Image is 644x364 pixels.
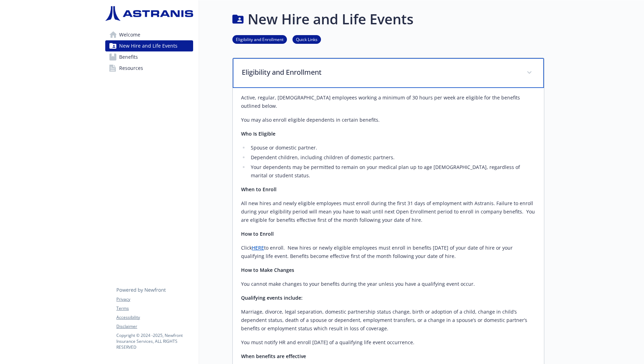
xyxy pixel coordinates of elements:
p: You must notify HR and enroll [DATE] of a qualifying life event occurrence. [241,338,536,347]
strong: How to Make Changes [241,267,294,273]
p: Eligibility and Enrollment [242,67,518,78]
strong: When benefits are effective [241,353,306,359]
p: You cannot make changes to your benefits during the year unless you have a qualifying event occur. [241,280,536,288]
a: New Hire and Life Events [105,40,193,51]
span: Welcome [119,29,140,40]
a: Benefits [105,51,193,63]
a: Welcome [105,29,193,40]
p: Copyright © 2024 - 2025 , Newfront Insurance Services, ALL RIGHTS RESERVED [116,332,193,350]
span: Resources [119,63,143,74]
p: Active, regular, [DEMOGRAPHIC_DATA] employees working a minimum of 30 hours per week are eligible... [241,94,536,110]
strong: Qualifying events include: [241,294,303,301]
p: Click to enroll. New hires or newly eligible employees must enroll in benefits [DATE] of your dat... [241,244,536,260]
p: You may also enroll eligible dependents in certain benefits. [241,116,536,124]
a: HERE [252,244,264,251]
h1: New Hire and Life Events [248,9,413,30]
a: Resources [105,63,193,74]
a: Privacy [116,296,193,302]
p: Marriage, divorce, legal separation, domestic partnership status change, birth or adoption of a c... [241,308,536,333]
li: Dependent children, including children of domestic partners. [249,153,536,162]
strong: How to Enroll [241,230,274,237]
p: All new hires and newly eligible employees must enroll during the first 31 days of employment wit... [241,199,536,224]
span: Benefits [119,51,138,63]
a: Eligibility and Enrollment [232,36,287,42]
a: Terms [116,305,193,312]
strong: When to Enroll [241,186,276,193]
li: Your dependents may be permitted to remain on your medical plan up to age [DEMOGRAPHIC_DATA], reg... [249,163,536,180]
div: Eligibility and Enrollment [233,58,544,88]
li: Spouse or domestic partner. [249,144,536,152]
a: Quick Links [292,36,321,42]
span: New Hire and Life Events [119,40,177,51]
a: Accessibility [116,314,193,321]
strong: Who Is Eligible [241,130,275,137]
a: Disclaimer [116,323,193,330]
